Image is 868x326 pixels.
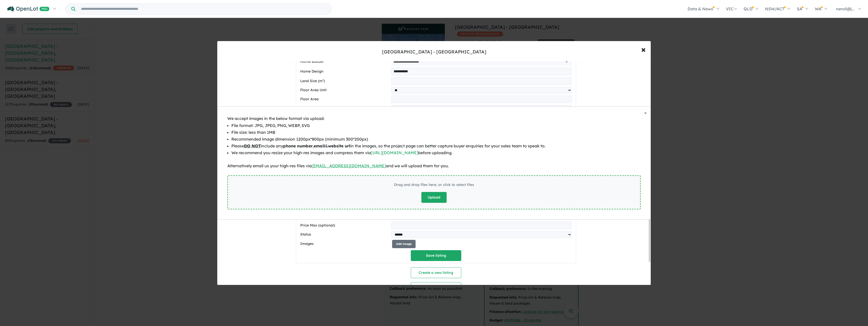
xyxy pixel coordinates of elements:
span: neroli@j... [836,6,855,11]
a: [URL][DOMAIN_NAME] [371,150,418,155]
li: Recommended image dimension 1200px*800px (minimum 300*200px) [231,136,641,143]
li: We recommend you resize your high-res images and compress them via before uploading. [231,149,641,156]
img: Openlot PRO Logo White [7,6,49,12]
li: File format: JPG, JPEG, PNG, WEBP, SVG [231,122,641,129]
u: DO NOT [244,143,261,148]
b: email [314,143,325,148]
div: Alternatively email us your high-res files via and we will upload them for you. [227,162,641,169]
div: Drag and drop files here, or click to select files [394,182,474,188]
span: × [644,110,647,116]
div: We accept images in the below format via upload: [227,115,641,122]
b: website url [328,143,350,148]
li: Please include any , & in the images, so the project page can better capture buyer enquiries for ... [231,143,641,149]
li: File size: less than 1MB [231,129,641,136]
input: Try estate name, suburb, builder or developer [76,4,330,14]
a: [EMAIL_ADDRESS][DOMAIN_NAME] [312,163,386,168]
b: phone number [283,143,313,148]
button: Upload [421,192,447,203]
